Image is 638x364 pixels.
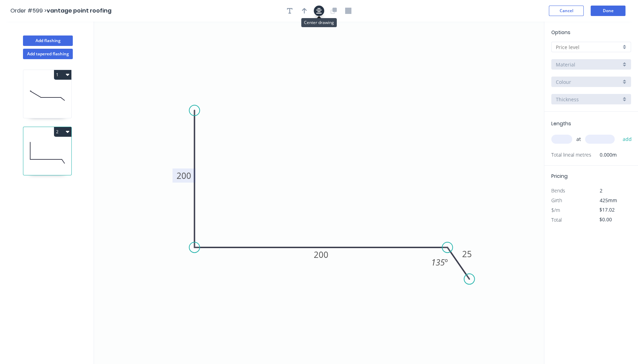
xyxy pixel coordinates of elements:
[47,7,111,15] span: vantage point roofing
[549,6,584,16] button: Cancel
[23,35,73,46] button: Add flashing
[431,256,444,268] tspan: 135
[54,127,71,137] button: 2
[462,248,472,260] tspan: 25
[23,49,73,59] button: Add tapered flashing
[551,29,570,36] span: Options
[556,61,575,68] span: Material
[314,249,328,260] tspan: 200
[551,120,571,127] span: Lengths
[591,6,625,16] button: Done
[551,216,562,223] span: Total
[444,256,448,268] tspan: º
[54,70,71,80] button: 1
[10,7,47,15] span: Order #599 >
[94,22,544,364] svg: 0
[600,197,617,204] span: 425mm
[551,207,560,213] span: $/m
[600,187,602,194] span: 2
[551,187,565,194] span: Bends
[556,78,571,86] span: Colour
[556,96,579,103] span: Thickness
[551,173,568,180] span: Pricing
[576,134,581,144] span: at
[591,150,617,160] span: 0.000m
[619,133,635,145] button: add
[551,150,591,160] span: Total lineal metres
[551,197,562,204] span: Girth
[556,43,621,51] input: Price level
[177,170,191,181] tspan: 200
[301,18,337,27] div: Center drawing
